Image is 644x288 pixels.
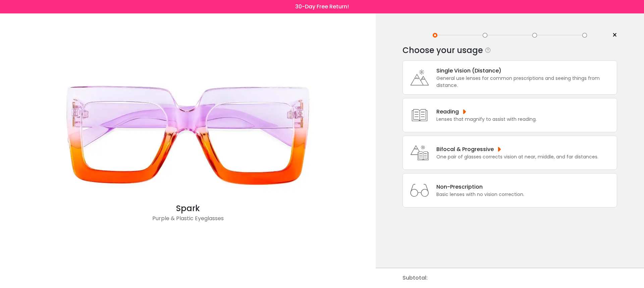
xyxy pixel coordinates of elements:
[436,107,537,116] div: Reading
[436,66,613,75] div: Single Vision (Distance)
[612,30,617,40] span: ×
[436,191,524,198] div: Basic lenses with no vision correction.
[436,153,598,160] div: One pair of glasses corrects vision at near, middle, and far distances.
[402,44,483,57] div: Choose your usage
[436,145,598,153] div: Bifocal & Progressive
[402,268,431,288] div: Subtotal:
[436,116,537,123] div: Lenses that magnify to assist with reading.
[54,214,322,228] div: Purple & Plastic Eyeglasses
[54,68,322,202] img: Purple Spark - Plastic Eyeglasses
[436,75,613,89] div: General use lenses for common prescriptions and seeing things from distance.
[436,183,524,191] div: Non-Prescription
[54,202,322,214] div: Spark
[607,30,617,40] a: ×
